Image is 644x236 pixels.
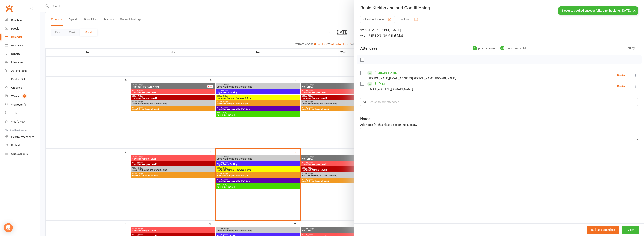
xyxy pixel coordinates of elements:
div: People [11,27,19,30]
a: Waivers 7 [5,92,40,101]
div: Attendees [360,46,378,51]
div: Messages [11,61,23,64]
div: What's New [11,120,25,123]
button: × [631,6,638,14]
a: Class kiosk mode [5,150,40,158]
div: Open Intercom Messenger [4,223,13,232]
a: People [5,24,40,33]
div: Tasks [11,112,18,115]
input: Search to add attendees [360,98,638,106]
div: Automations [11,69,27,72]
div: 48 [500,46,504,50]
div: Dashboard [11,19,24,22]
div: Gradings [11,86,22,89]
a: Clubworx [5,4,14,13]
div: 12:00 PM - 1:00 PM, [DATE] [360,28,638,38]
button: Class kiosk mode [360,16,395,23]
a: Calendar [5,33,40,41]
div: [EMAIL_ADDRESS][DOMAIN_NAME] [368,87,413,92]
a: Dashboard [5,16,40,24]
div: Waivers [11,95,20,98]
a: Gradings [5,84,40,92]
span: at Mat [393,33,403,37]
a: Automations [5,67,40,75]
div: 2 [473,46,477,50]
div: Booked [617,85,626,88]
a: What's New [5,117,40,126]
button: Roll call [398,16,421,23]
button: View [622,226,639,234]
div: 1 events booked successfully. Last booking: [DATE]. [558,6,638,15]
div: Product Sales [11,78,27,81]
div: Sort by [626,46,638,51]
div: [PERSON_NAME][EMAIL_ADDRESS][PERSON_NAME][DOMAIN_NAME] [368,76,456,81]
a: Payments [5,41,40,50]
span: 7 [23,94,26,98]
a: Messages [5,58,40,67]
div: Calendar [11,36,22,39]
div: General attendance [11,135,34,138]
a: Sri Y [375,81,381,87]
div: places available [500,46,527,51]
div: Roll call [11,144,20,147]
div: Workouts [11,103,23,106]
div: places booked [473,46,497,51]
div: Add notes for this class / appointment below [360,123,638,127]
span: with [PERSON_NAME] [360,33,393,37]
div: Notes [360,116,370,121]
a: Reports [5,50,40,58]
a: Roll call [5,141,40,150]
a: [PERSON_NAME] [375,70,397,76]
button: Bulk add attendees [587,226,619,234]
div: Booked [617,74,626,77]
div: Payments [11,44,23,47]
a: Workouts [5,101,40,109]
a: General attendance kiosk mode [5,133,40,141]
div: Class check-in [11,152,28,155]
div: Reports [11,52,20,55]
a: Product Sales [5,75,40,84]
a: Tasks [5,109,40,117]
div: Basic Kickboxing and Conditioning [354,5,644,11]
